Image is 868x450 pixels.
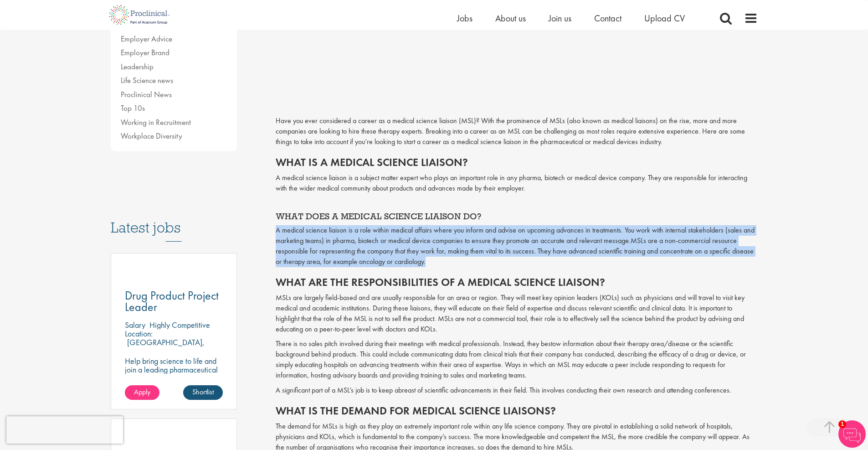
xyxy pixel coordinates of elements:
[121,62,154,72] a: Leadership
[276,156,758,168] h2: What is a medical science liaison?
[276,116,758,147] p: Have you ever considered a career as a medical science liaison (MSL)? With the prominence of MSLs...
[125,328,153,339] span: Location:
[457,12,473,24] a: Jobs
[276,211,481,222] span: WHAT DOES A MEDICAL SCIENCE LIAISON DO?
[121,47,169,57] a: Employer Brand
[6,416,123,444] iframe: reCAPTCHA
[149,320,210,330] p: Highly Competitive
[125,320,145,330] span: Salary
[125,288,219,315] span: Drug Product Project Leader
[838,420,866,448] img: Chatbot
[125,337,205,356] p: [GEOGRAPHIC_DATA], [GEOGRAPHIC_DATA]
[594,12,621,24] a: Contact
[838,420,846,428] span: 1
[276,385,758,396] p: A significant part of a MSL’s job is to keep abreast of scientific advancements in their field. T...
[134,387,150,397] span: Apply
[276,173,758,194] p: A medical science liaison is a subject matter expert who plays an important role in any pharma, b...
[121,34,172,44] a: Employer Advice
[121,103,145,113] a: Top 10s
[125,385,159,400] a: Apply
[125,357,223,409] p: Help bring science to life and join a leading pharmaceutical company to play a key role in delive...
[121,75,173,85] a: Life Science news
[276,236,754,266] span: MSLs are a non-commercial resource responsible for representing the company that they work for, m...
[125,290,223,313] a: Drug Product Project Leader
[495,12,526,24] a: About us
[183,385,223,400] a: Shortlist
[549,12,571,24] a: Join us
[121,89,172,99] a: Proclinical News
[111,197,237,242] h3: Latest jobs
[276,339,758,380] p: There is no sales pitch involved during their meetings with medical professionals. Instead, they ...
[276,405,758,417] h2: What is the demand for medical science liaisons?
[276,225,755,245] span: A medical science liaison is a role within medical affairs where you inform and advise on upcomin...
[121,117,191,127] a: Working in Recruitment
[644,12,685,24] a: Upload CV
[276,293,758,334] p: MSLs are largely field-based and are usually responsible for an area or region. They will meet ke...
[121,131,182,141] a: Workplace Diversity
[276,276,758,288] h2: What are the responsibilities of a medical science liaison?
